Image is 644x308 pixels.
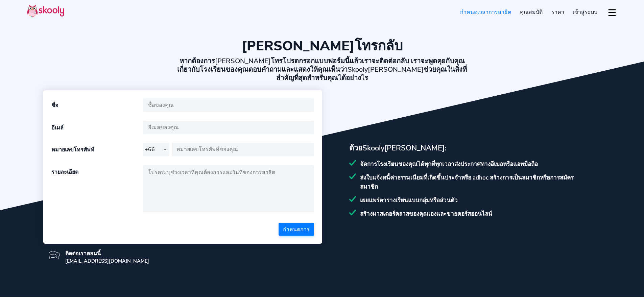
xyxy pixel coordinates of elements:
a: กำหนดเวลาการสาธิต [456,6,516,18]
input: ชื่อของคุณ [143,98,314,112]
a: ราคา [547,6,569,18]
div: รายละเอียด [51,165,143,214]
div: จัดการโรงเรียนของคุณได้ทุกที่ทุกเวลาส่งประกาศทางอีเมลหรือแอพมือถือ [349,159,601,168]
div: [EMAIL_ADDRESS][DOMAIN_NAME] [65,258,149,264]
img: Skooly [27,4,64,18]
div: หมายเลขโทรศัพท์ [51,143,143,156]
input: อีเมลของคุณ [143,121,314,134]
h2: หากต้องการ[PERSON_NAME]โทรโปรดกรอกแบบฟอร์มนี้แล้วเราจะติดต่อกลับ เราจะพูดคุยกับคุณเกี่ยวกับโรงเรี... [174,57,470,82]
button: dropdown menu [607,5,617,20]
img: icon-message [49,249,60,260]
a: คุณสมบัติ [516,6,547,18]
input: หมายเลขโทรศัพท์ของคุณ [172,143,314,156]
a: เข้าสู่ระบบ [568,6,602,18]
div: ติดต่อเราตอนนี้ [65,249,149,258]
div: สร้างมาสเตอร์คลาสของคุณเองและขายคอร์สออนไลน์ [349,209,601,218]
span: Skooly [362,143,384,153]
button: กำหนดการ [279,223,314,236]
span: Skooly [348,65,368,74]
span: เข้าสู่ระบบ [573,8,597,16]
div: ส่งใบแจ้งหนี้ค่าธรรมเนียมที่เกิดขึ้นประจำหรือ adhoc สร้างการเป็นสมาชิกหรือการสมัครสมาชิก [349,173,601,191]
div: เผยแพร่ตารางเรียนแบบกลุ่มหรือส่วนตัว [349,195,601,205]
div: ชื่อ [51,98,143,112]
h1: [PERSON_NAME]โทรกลับ [27,38,617,54]
div: อีเมล์ [51,121,143,134]
div: ด้วย [PERSON_NAME]: [349,142,601,154]
span: ราคา [551,8,564,16]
